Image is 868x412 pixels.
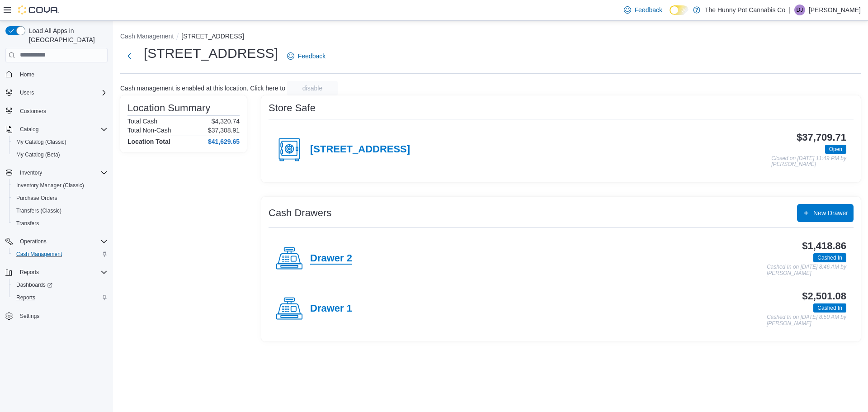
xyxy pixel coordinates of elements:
input: Dark Mode [670,5,689,15]
span: Transfers [13,218,108,229]
button: Customers [2,104,111,118]
button: My Catalog (Beta) [9,148,111,161]
nav: Complex example [5,64,108,346]
span: Open [829,145,842,153]
button: Operations [2,235,111,248]
span: Inventory [20,169,42,176]
img: Cova [18,5,59,14]
button: Purchase Orders [9,192,111,204]
a: Dashboards [9,279,111,291]
button: Cash Management [120,33,174,40]
span: Cash Management [16,251,62,258]
h3: Store Safe [269,103,316,114]
span: Dashboards [13,279,108,290]
p: Cash management is enabled at this location. Click here to [120,85,285,92]
button: disable [287,81,338,95]
a: My Catalog (Classic) [13,137,70,147]
span: Reports [13,292,108,303]
span: Load All Apps in [GEOGRAPHIC_DATA] [25,26,108,44]
button: Inventory [16,167,46,178]
button: Settings [2,309,111,322]
h4: $41,629.65 [208,138,240,145]
span: Home [16,69,108,80]
h4: [STREET_ADDRESS] [310,144,410,156]
span: Customers [16,105,108,117]
a: Home [16,69,38,80]
button: Operations [16,236,50,247]
span: Catalog [16,124,108,135]
p: | [789,5,791,15]
button: [STREET_ADDRESS] [181,33,244,40]
nav: An example of EuiBreadcrumbs [120,32,861,43]
span: Purchase Orders [16,194,57,202]
h3: Location Summary [127,103,210,114]
a: Transfers (Classic) [13,205,65,216]
button: New Drawer [797,204,854,222]
a: Cash Management [13,249,66,260]
span: Cashed In [817,304,842,312]
span: Reports [16,294,35,301]
button: Inventory [2,166,111,179]
p: The Hunny Pot Cannabis Co [705,5,785,15]
button: Inventory Manager (Classic) [9,179,111,192]
span: Dashboards [16,281,52,289]
span: Reports [16,267,108,278]
span: Customers [20,108,46,115]
span: Cashed In [813,253,846,262]
span: Settings [16,310,108,322]
span: Operations [16,236,108,247]
span: Feedback [635,5,662,14]
span: Reports [20,269,39,276]
a: Purchase Orders [13,193,61,204]
span: Users [20,89,34,96]
button: Cash Management [9,248,111,260]
span: Feedback [298,52,325,61]
button: Next [120,47,138,65]
span: DJ [797,5,803,15]
span: My Catalog (Classic) [13,137,108,147]
a: Transfers [13,218,42,229]
span: Transfers (Classic) [16,207,61,214]
h3: $2,501.08 [802,291,846,302]
a: Settings [16,311,43,322]
span: Inventory Manager (Classic) [16,182,84,189]
button: Catalog [2,123,111,136]
span: My Catalog (Beta) [16,151,60,158]
a: Inventory Manager (Classic) [13,180,88,191]
div: Dave Johnston [794,5,805,15]
a: Feedback [620,1,666,19]
span: My Catalog (Beta) [13,149,108,160]
span: My Catalog (Classic) [16,138,66,146]
span: Transfers (Classic) [13,205,108,216]
p: Closed on [DATE] 11:49 PM by [PERSON_NAME] [771,156,846,168]
h3: Cash Drawers [269,208,331,218]
a: Feedback [283,47,329,65]
button: Reports [2,266,111,279]
p: Cashed In on [DATE] 8:46 AM by [PERSON_NAME] [767,264,846,276]
span: Open [825,145,846,154]
span: Users [16,87,108,98]
p: [PERSON_NAME] [809,5,861,15]
span: Purchase Orders [13,193,108,204]
h6: Total Non-Cash [127,127,171,134]
a: Customers [16,106,50,117]
span: Cash Management [13,249,108,260]
span: Operations [20,238,47,245]
button: Transfers [9,217,111,230]
button: Transfers (Classic) [9,204,111,217]
button: Users [2,86,111,99]
h1: [STREET_ADDRESS] [144,44,278,62]
span: Cashed In [813,303,846,313]
button: Home [2,68,111,81]
span: Home [20,71,34,78]
span: Catalog [20,126,38,133]
h4: Drawer 1 [310,303,352,315]
a: Reports [13,292,39,303]
button: Users [16,87,38,98]
span: Transfers [16,220,39,227]
h3: $37,709.71 [797,132,846,143]
button: My Catalog (Classic) [9,136,111,148]
button: Reports [16,267,42,278]
p: $37,308.91 [208,127,240,134]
